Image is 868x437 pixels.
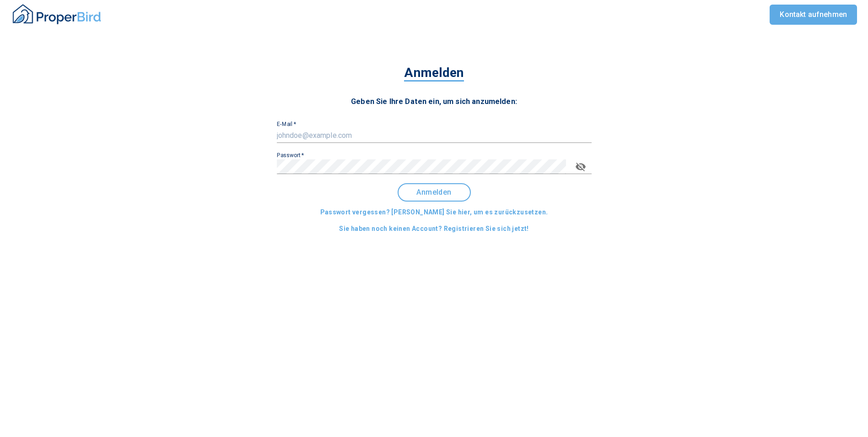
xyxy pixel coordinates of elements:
button: Sie haben noch keinen Account? Registrieren Sie sich jetzt! [335,220,533,237]
button: toggle password visibility [570,156,592,178]
span: Anmelden [404,65,464,82]
img: ProperBird Logo and Home Button [11,3,102,26]
span: Passwort vergessen? [PERSON_NAME] Sie hier, um es zurückzusetzen. [320,207,548,218]
span: Sie haben noch keinen Account? Registrieren Sie sich jetzt! [339,223,529,235]
label: Passwort [277,153,304,158]
button: ProperBird Logo and Home Button [11,0,102,29]
label: E-Mail [277,121,296,127]
input: johndoe@example.com [277,128,592,143]
a: Kontakt aufnehmen [770,5,857,25]
span: Anmelden [406,188,463,197]
span: Geben Sie Ihre Daten ein, um sich anzumelden: [351,97,517,106]
button: Anmelden [398,183,471,202]
button: Passwort vergessen? [PERSON_NAME] Sie hier, um es zurückzusetzen. [317,204,552,221]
